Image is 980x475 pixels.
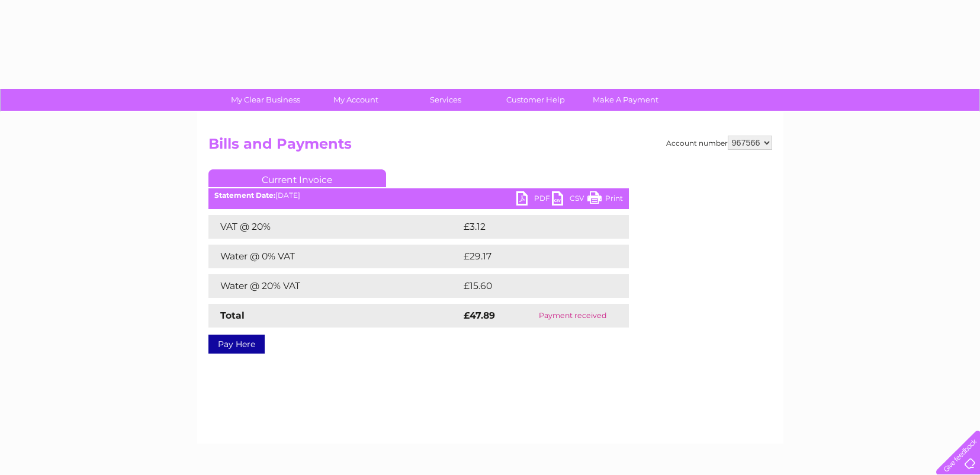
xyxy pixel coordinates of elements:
[461,215,599,239] td: £3.12
[587,191,623,208] a: Print
[214,191,275,200] b: Statement Date:
[516,191,552,208] a: PDF
[552,191,587,208] a: CSV
[461,274,604,298] td: £15.60
[217,89,314,111] a: My Clear Business
[220,310,245,321] strong: Total
[208,136,772,158] h2: Bills and Payments
[307,89,404,111] a: My Account
[208,245,461,268] td: Water @ 0% VAT
[666,136,772,150] div: Account number
[577,89,674,111] a: Make A Payment
[208,191,629,200] div: [DATE]
[517,304,628,328] td: Payment received
[487,89,584,111] a: Customer Help
[397,89,494,111] a: Services
[208,335,265,354] a: Pay Here
[208,215,461,239] td: VAT @ 20%
[464,310,495,321] strong: £47.89
[208,169,386,187] a: Current Invoice
[208,274,461,298] td: Water @ 20% VAT
[461,245,604,268] td: £29.17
